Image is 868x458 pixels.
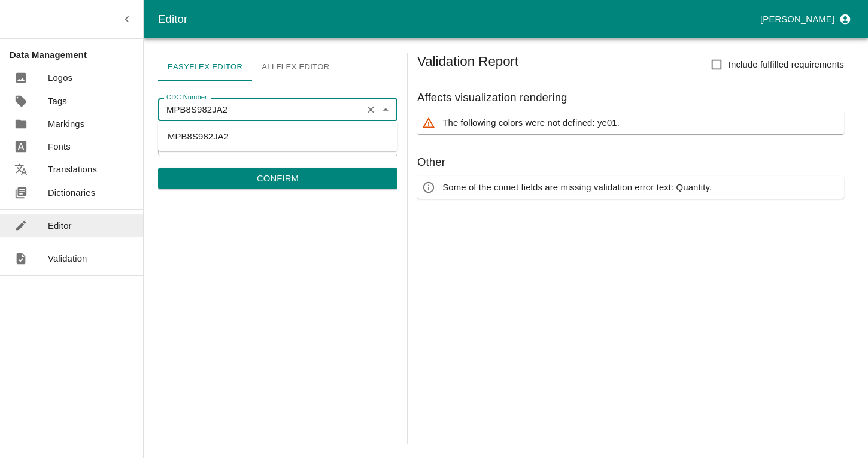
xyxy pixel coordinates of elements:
[158,53,252,81] a: Easyflex Editor
[158,126,397,147] li: MPB8S982JA2
[417,53,518,77] h5: Validation Report
[252,53,339,81] a: Allflex Editor
[48,163,97,176] p: Translations
[166,93,207,102] label: CDC Number
[48,219,72,232] p: Editor
[442,181,712,194] p: Some of the comet fields are missing validation error text: Quantity.
[48,140,71,153] p: Fonts
[10,48,143,62] p: Data Management
[48,71,72,84] p: Logos
[48,117,84,131] p: Markings
[158,10,755,28] div: Editor
[363,102,379,118] button: Clear
[417,89,844,107] h6: Affects visualization rendering
[48,252,87,265] p: Validation
[442,116,620,129] p: The following colors were not defined: ye01.
[257,172,299,185] p: Confirm
[760,13,834,26] p: [PERSON_NAME]
[729,58,844,71] span: Include fulfilled requirements
[158,168,397,189] button: Confirm
[48,186,95,199] p: Dictionaries
[755,9,854,29] button: profile
[48,95,67,108] p: Tags
[378,102,393,117] button: Close
[417,153,844,171] h6: Other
